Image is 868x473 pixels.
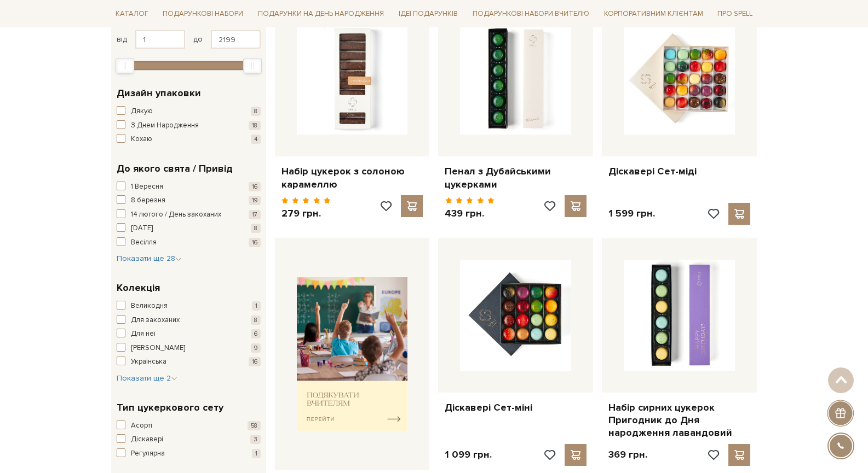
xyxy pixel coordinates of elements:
a: Ідеї подарунків [394,5,462,22]
button: Асорті 58 [117,421,261,431]
input: Ціна [135,30,185,49]
button: Показати ще 28 [117,253,182,264]
span: Тип цукеркового сету [117,400,223,415]
span: Діскавері [131,434,163,445]
p: 1 099 грн. [445,448,492,461]
img: banner [297,277,408,431]
span: 8 [251,316,261,325]
span: 19 [249,196,261,205]
span: [DATE] [131,223,153,234]
a: Подарункові набори [158,5,248,22]
p: 439 грн. [445,207,495,220]
span: 6 [251,329,261,338]
button: [PERSON_NAME] 9 [117,343,261,354]
a: Діскавері Сет-міні [445,401,587,414]
input: Ціна [211,30,261,49]
a: Подарункові набори Вчителю [468,4,594,23]
span: Дякую [131,106,153,117]
span: 58 [248,421,261,430]
button: 14 лютого / День закоханих 17 [117,209,261,220]
a: Набір сирних цукерок Пригодник до Дня народження лавандовий [608,401,750,440]
span: 18 [249,121,261,130]
a: Каталог [111,5,153,22]
p: 279 грн. [281,207,331,220]
span: Великодня [131,301,168,312]
span: 4 [251,135,261,144]
span: 16 [249,357,261,366]
button: Для неї 6 [117,329,261,340]
span: Дизайн упаковки [117,86,201,101]
span: Колекція [117,281,160,295]
div: Min [116,58,134,73]
span: 17 [249,210,261,219]
button: Українська 16 [117,357,261,367]
span: до [193,34,203,44]
button: Регулярна 1 [117,448,261,459]
button: Великодня 1 [117,301,261,312]
span: від [117,34,127,44]
a: Пенал з Дубайськими цукерками [445,165,587,191]
span: 16 [249,238,261,247]
span: Для неї [131,329,156,340]
span: 9 [251,343,261,353]
button: Весілля 16 [117,237,261,248]
div: Max [243,58,262,73]
button: [DATE] 8 [117,223,261,234]
a: Корпоративним клієнтам [600,5,708,22]
span: До якого свята / Привід [117,161,233,176]
p: 1 599 грн. [608,207,655,220]
span: 3 [250,435,261,444]
span: 8 березня [131,195,165,206]
span: Регулярна [131,448,165,459]
span: [PERSON_NAME] [131,343,185,354]
span: 1 [252,301,261,311]
span: 8 [251,107,261,116]
a: Подарунки на День народження [254,5,388,22]
button: Дякую 8 [117,106,261,117]
button: З Днем Народження 18 [117,120,261,131]
button: Кохаю 4 [117,134,261,145]
span: Асорті [131,421,152,431]
span: 1 Вересня [131,182,163,192]
span: Весілля [131,237,157,248]
span: Українська [131,357,166,367]
span: Кохаю [131,134,152,145]
span: 14 лютого / День закоханих [131,209,221,220]
p: 369 грн. [608,448,647,461]
a: Набір цукерок з солоною карамеллю [281,165,423,191]
button: Для закоханих 8 [117,315,261,326]
span: 1 [252,449,261,458]
span: 16 [249,182,261,191]
a: Про Spell [713,5,757,22]
span: Для закоханих [131,315,180,326]
span: 8 [251,224,261,233]
a: Діскавері Сет-міді [608,165,750,178]
span: З Днем Народження [131,120,199,131]
button: 1 Вересня 16 [117,182,261,192]
button: 8 березня 19 [117,195,261,206]
button: Діскавері 3 [117,434,261,445]
span: Показати ще 28 [117,254,182,263]
span: Показати ще 2 [117,373,177,383]
button: Показати ще 2 [117,373,177,384]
